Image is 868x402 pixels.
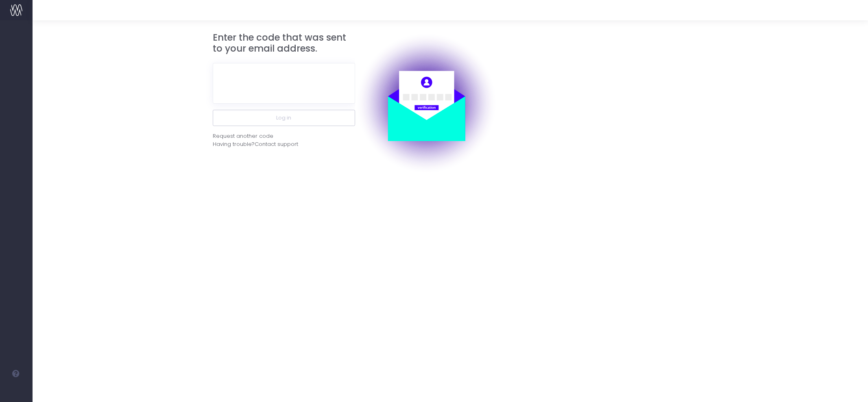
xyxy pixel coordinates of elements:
[213,110,355,126] button: Log in
[255,140,298,148] span: Contact support
[10,386,22,398] img: images/default_profile_image.png
[213,132,273,140] div: Request another code
[355,32,497,174] img: auth.png
[213,32,355,54] h3: Enter the code that was sent to your email address.
[213,140,355,148] div: Having trouble?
